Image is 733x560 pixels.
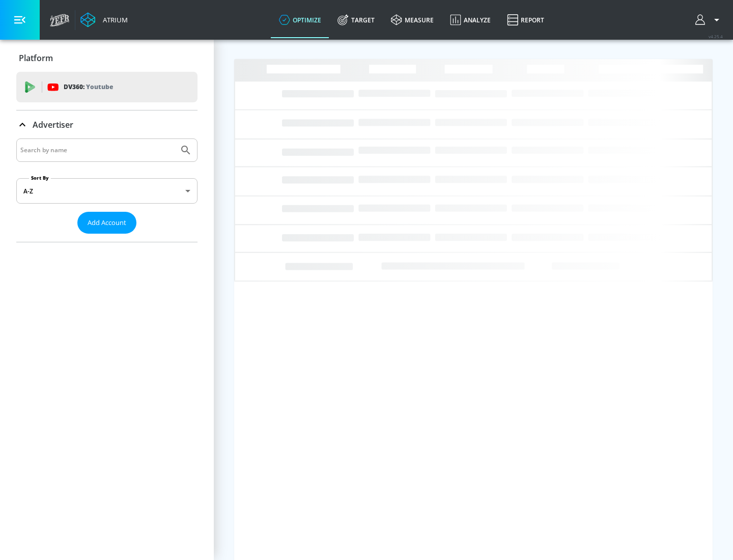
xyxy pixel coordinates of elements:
a: Atrium [80,12,128,27]
div: Atrium [99,15,128,24]
div: A-Z [16,178,198,204]
a: Report [499,2,552,38]
div: Advertiser [16,110,198,139]
a: optimize [271,2,329,38]
p: Youtube [86,81,113,92]
a: Target [329,2,383,38]
input: Search by name [20,144,175,157]
span: Add Account [88,217,126,229]
div: Advertiser [16,138,198,242]
button: Add Account [77,212,136,234]
div: Platform [16,44,198,72]
div: DV360: Youtube [16,72,198,102]
p: Advertiser [33,119,73,130]
span: v 4.25.4 [709,34,723,39]
p: Platform [19,52,53,64]
label: Sort By [29,175,51,181]
a: measure [383,2,442,38]
a: Analyze [442,2,499,38]
p: DV360: [64,81,113,93]
nav: list of Advertiser [16,234,198,242]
